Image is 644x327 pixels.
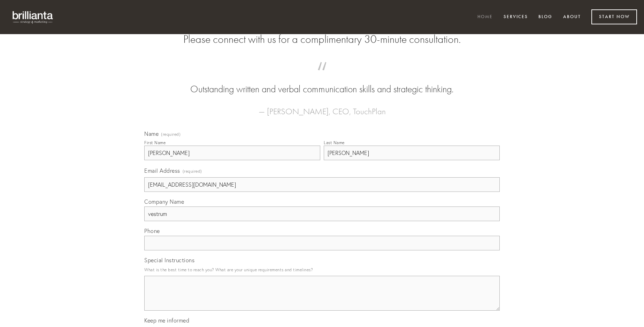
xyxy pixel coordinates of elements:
[144,265,500,274] p: What is the best time to reach you? What are your unique requirements and timelines?
[144,227,160,234] span: Phone
[144,317,189,324] span: Keep me informed
[473,11,497,23] a: Home
[144,167,180,174] span: Email Address
[7,7,59,27] img: brillianta - research, strategy, marketing
[144,140,166,145] div: First Name
[534,11,557,23] a: Blog
[155,96,489,118] figcaption: — [PERSON_NAME], CEO, TouchPlan
[144,257,194,264] span: Special Instructions
[559,11,585,23] a: About
[155,69,489,96] blockquote: Outstanding written and verbal communication skills and strategic thinking.
[144,130,159,137] span: Name
[155,69,489,83] span: “
[144,33,500,46] h2: Please connect with us for a complimentary 30-minute consultation.
[499,11,532,23] a: Services
[144,198,184,205] span: Company Name
[591,9,637,24] a: Start Now
[324,140,345,145] div: Last Name
[183,166,202,176] span: (required)
[161,132,181,137] span: (required)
